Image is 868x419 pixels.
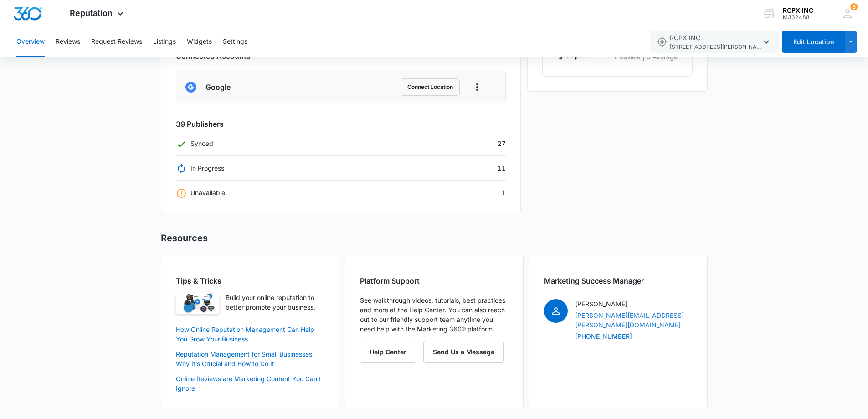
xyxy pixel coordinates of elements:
p: Unavailable [176,188,225,197]
h6: 39 Publishers [176,119,506,129]
button: RCPX INC[STREET_ADDRESS][PERSON_NAME],[PERSON_NAME],GA [650,31,779,53]
span: [STREET_ADDRESS][PERSON_NAME] , [PERSON_NAME] , GA [670,43,761,52]
span: RCPX INC [670,33,761,52]
button: Help Center [360,341,416,363]
div: 27 [176,139,506,148]
span: 6 [850,3,858,10]
button: Actions [465,78,489,96]
p: [PERSON_NAME] [575,299,693,309]
button: Overview [16,27,45,57]
a: [PHONE_NUMBER] [575,332,632,340]
a: How Online Reputation Management Can Help You Grow Your Business [176,326,314,343]
button: Request Reviews [91,27,142,57]
p: Marketing Success Manager [544,275,693,286]
button: Settings [223,27,247,57]
button: Send Us a Message [423,341,504,363]
img: logo_orange.svg [15,15,22,22]
a: Reputation Management for Small Businesses: Why It’s Crucial and How to Do It [176,350,314,367]
div: v 4.0.25 [26,15,45,22]
div: 1 [176,188,506,197]
h6: Google [205,82,231,93]
button: Widgets [187,27,212,57]
p: 1 Review | 5 Average [613,52,678,62]
a: Online Reviews are Marketing Content You Can’t Ignore [176,375,321,392]
img: website_grey.svg [15,24,22,31]
img: tab_domain_overview_orange.svg [25,53,32,60]
img: tab_keywords_by_traffic_grey.svg [91,53,98,60]
button: Edit Location [782,31,845,53]
div: notifications count [850,3,858,10]
div: 11 [176,163,506,173]
p: Build your online reputation to better promote your business. [226,293,324,314]
button: Listings [153,27,176,57]
div: Domain Overview [35,54,82,60]
span: Reputation [70,8,113,18]
div: account name [783,7,813,14]
p: See walkthrough videos, tutorials, best practices and more at the Help Center. You can also reach... [360,295,508,334]
div: Domain: [DOMAIN_NAME] [24,24,100,31]
p: Platform Support [360,275,508,286]
p: In Progress [176,163,224,173]
p: Tips & Tricks [176,275,324,286]
a: [PERSON_NAME][EMAIL_ADDRESS][PERSON_NAME][DOMAIN_NAME] [575,311,684,329]
p: Synced [176,139,213,148]
div: account id [783,14,813,21]
div: Keywords by Traffic [101,54,154,60]
a: Send Us a Message [423,348,504,356]
button: Connect Location [401,78,460,96]
a: Help Center [360,348,423,356]
h3: Resources [161,233,208,244]
button: Reviews [56,27,80,57]
img: Reputation Overview [176,293,219,314]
